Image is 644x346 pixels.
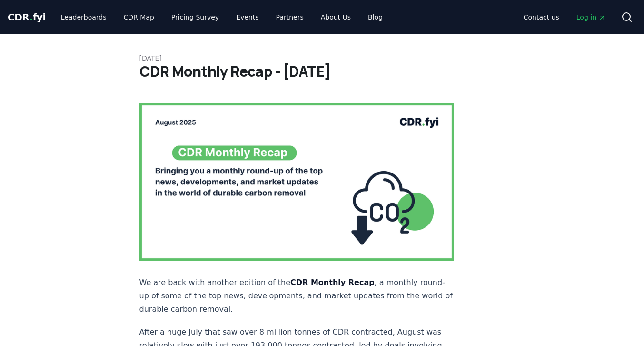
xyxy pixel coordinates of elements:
a: Log in [569,9,614,26]
a: Leaderboards [53,9,114,26]
a: Events [228,9,266,26]
p: We are back with another edition of the , a monthly round-up of some of the top news, development... [139,276,455,316]
strong: CDR Monthly Recap [290,278,375,287]
p: [DATE] [139,53,505,63]
nav: Main [53,9,390,26]
span: . [30,11,33,23]
nav: Main [516,9,614,26]
a: Blog [360,9,390,26]
img: blog post image [139,103,455,261]
a: Contact us [516,9,567,26]
a: Partners [268,9,311,26]
span: CDR fyi [8,11,46,23]
h1: CDR Monthly Recap - [DATE] [139,63,505,80]
span: Log in [576,12,606,22]
a: CDR Map [116,9,162,26]
a: Pricing Survey [164,9,227,26]
a: About Us [313,9,358,26]
a: CDR.fyi [8,10,46,24]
